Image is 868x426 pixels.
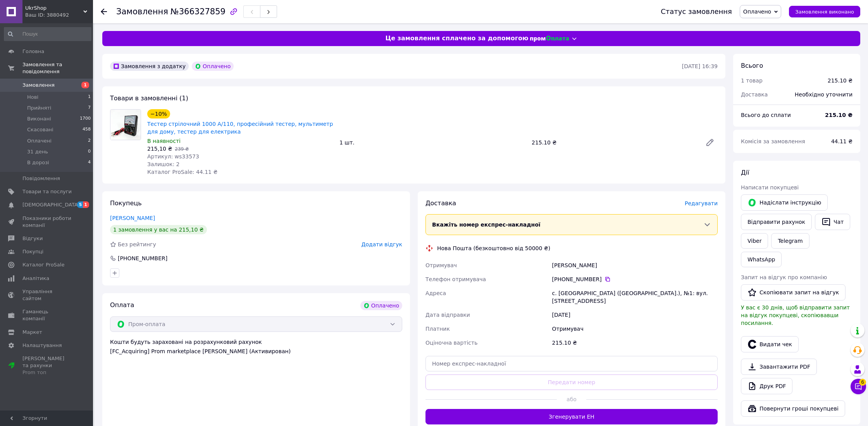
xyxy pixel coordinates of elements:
[170,7,226,16] span: №366327859
[147,138,181,144] span: В наявності
[22,342,62,349] span: Налаштування
[360,301,402,310] div: Оплачено
[385,34,528,43] span: Це замовлення сплачено за допомогою
[682,63,718,69] time: [DATE] 16:39
[88,148,91,155] span: 0
[825,112,852,118] b: 215.10 ₴
[22,329,42,336] span: Маркет
[741,112,791,118] span: Всього до сплати
[425,326,450,332] span: Платник
[741,169,749,176] span: Дії
[81,82,89,88] span: 1
[110,225,207,234] div: 1 замовлення у вас на 215,10 ₴
[88,105,91,112] span: 7
[741,184,799,191] span: Написати покупцеві
[22,235,43,242] span: Відгуки
[110,110,141,140] img: Тестер стрілочний 1000 А/110, професійний тестер, мультиметр для дому, тестер для електрика
[22,201,80,208] span: [DEMOGRAPHIC_DATA]
[795,9,854,15] span: Замовлення виконано
[22,275,49,282] span: Аналітика
[815,214,850,230] button: Чат
[859,379,866,386] span: 6
[27,137,52,144] span: Оплачені
[147,169,217,175] span: Каталог ProSale: 44.11 ₴
[110,94,188,102] span: Товари в замовленні (1)
[741,233,768,249] a: Viber
[741,284,846,301] button: Скопіювати запит на відгук
[557,395,586,403] span: або
[27,105,51,112] span: Прийняті
[432,222,541,228] span: Вкажіть номер експрес-накладної
[741,359,817,375] a: Завантажити PDF
[27,159,49,166] span: В дорозі
[22,288,72,302] span: Управління сайтом
[22,308,72,322] span: Гаманець компанії
[789,6,860,17] button: Замовлення виконано
[828,77,852,84] div: 215.10 ₴
[741,400,845,417] button: Повернути гроші покупцеві
[22,248,43,255] span: Покупці
[22,215,72,229] span: Показники роботи компанії
[192,62,234,71] div: Оплачено
[22,188,72,195] span: Товари та послуги
[147,161,180,167] span: Залишок: 2
[101,8,107,15] div: Повернутися назад
[147,146,172,152] span: 215,10 ₴
[741,214,812,230] button: Відправити рахунок
[741,336,799,352] button: Видати чек
[22,369,72,376] div: Prom топ
[741,274,827,280] span: Запит на відгук про компанію
[741,252,782,267] a: WhatsApp
[88,159,91,166] span: 4
[110,338,402,355] div: Кошти будуть зараховані на розрахунковий рахунок
[80,115,91,122] span: 1700
[831,138,852,144] span: 44.11 ₴
[22,355,72,376] span: [PERSON_NAME] та рахунки
[425,409,718,424] button: Згенерувати ЕН
[551,258,719,272] div: [PERSON_NAME]
[551,322,719,336] div: Отримувач
[147,153,199,160] span: Артикул: ws33573
[27,115,51,122] span: Виконані
[425,199,456,207] span: Доставка
[88,137,91,144] span: 2
[851,379,866,394] button: Чат з покупцем6
[529,137,699,148] div: 215.10 ₴
[88,94,91,101] span: 1
[83,126,91,133] span: 458
[425,262,457,268] span: Отримувач
[22,82,55,89] span: Замовлення
[22,48,44,55] span: Головна
[147,121,333,135] a: Тестер стрілочний 1000 А/110, професійний тестер, мультиметр для дому, тестер для електрика
[741,77,763,84] span: 1 товар
[741,194,828,211] button: Надіслати інструкцію
[425,312,470,318] span: Дата відправки
[435,244,552,252] div: Нова Пошта (безкоштовно від 50000 ₴)
[743,9,771,15] span: Оплачено
[118,241,156,247] span: Без рейтингу
[362,241,402,247] span: Додати відгук
[425,276,486,282] span: Телефон отримувача
[22,175,60,182] span: Повідомлення
[425,340,477,346] span: Оціночна вартість
[741,138,805,144] span: Комісія за замовлення
[27,126,53,133] span: Скасовані
[685,200,718,206] span: Редагувати
[83,201,89,208] span: 1
[25,12,93,19] div: Ваш ID: 3880492
[741,304,850,326] span: У вас є 30 днів, щоб відправити запит на відгук покупцеві, скопіювавши посилання.
[110,215,155,221] a: [PERSON_NAME]
[27,148,48,155] span: 31 день
[110,301,134,309] span: Оплата
[551,286,719,308] div: с. [GEOGRAPHIC_DATA] ([GEOGRAPHIC_DATA].), №1: вул. [STREET_ADDRESS]
[175,146,189,152] span: 239 ₴
[77,201,83,208] span: 5
[117,254,168,262] div: [PHONE_NUMBER]
[22,61,93,75] span: Замовлення та повідомлення
[702,135,718,150] a: Редагувати
[27,94,38,101] span: Нові
[25,5,83,12] span: UkrShop
[110,347,402,355] div: [FC_Acquiring] Prom marketplace [PERSON_NAME] (Активирован)
[741,62,763,69] span: Всього
[110,62,189,71] div: Замовлення з додатку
